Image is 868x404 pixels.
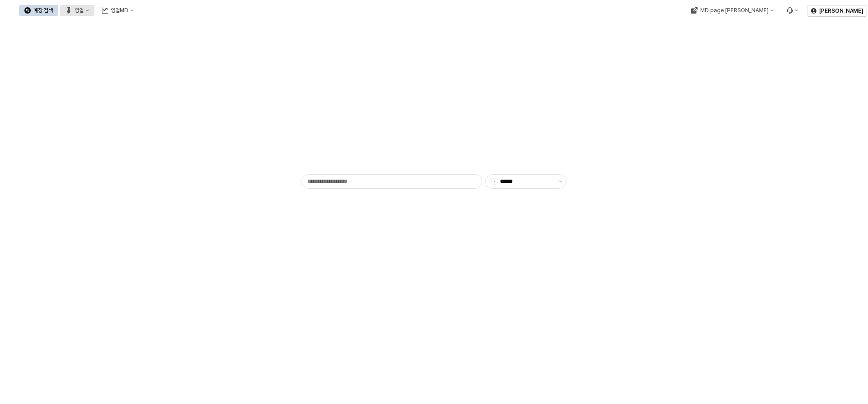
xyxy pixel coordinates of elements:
[807,5,867,17] button: [PERSON_NAME]
[700,7,768,14] div: MD page [PERSON_NAME]
[491,178,498,185] span: -
[685,5,779,16] button: MD page [PERSON_NAME]
[60,5,94,16] button: 영업
[19,5,58,16] button: 매장 검색
[819,7,863,14] p: [PERSON_NAME]
[33,7,53,14] div: 매장 검색
[96,5,139,16] button: 영업MD
[555,175,566,188] button: 제안 사항 표시
[111,7,128,14] div: 영업MD
[685,5,779,16] div: MD page 이동
[75,7,84,14] div: 영업
[781,5,803,16] div: Menu item 6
